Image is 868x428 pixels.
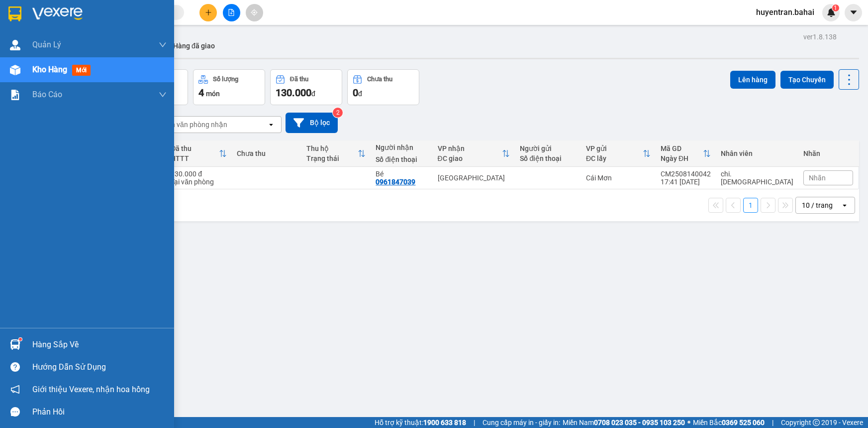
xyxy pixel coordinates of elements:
sup: 1 [832,4,839,11]
div: VP nhận [438,144,502,152]
div: Thu hộ [306,144,358,152]
button: Tạo Chuyến [780,71,834,89]
span: ⚪️ [687,421,690,425]
span: Giới thiệu Vexere, nhận hoa hồng [32,383,150,396]
button: Hàng đã giao [165,34,223,58]
div: Mã GD [661,144,703,152]
span: Kho hàng [32,65,67,74]
img: solution-icon [10,90,20,100]
span: 0 [353,87,358,99]
span: down [159,41,167,49]
span: notification [10,385,20,394]
button: Đã thu130.000đ [270,69,342,105]
div: Hướng dẫn sử dụng [32,360,167,375]
div: Tại văn phòng [171,178,226,186]
div: VP gửi [586,144,643,152]
div: CM2508140042 [661,170,711,178]
span: đ [311,90,315,98]
div: Số điện thoại [376,155,427,163]
img: warehouse-icon [10,339,20,350]
span: 130.000 [276,87,311,99]
span: đ [358,90,362,98]
span: aim [251,9,258,16]
span: 1 [834,4,837,11]
button: Bộ lọc [286,113,338,133]
div: Người gửi [520,144,576,152]
button: Số lượng4món [193,69,265,105]
button: 1 [743,198,758,213]
div: ĐC giao [438,154,502,162]
div: 10 / trang [802,200,833,210]
div: Số điện thoại [520,154,576,162]
div: Nhãn [803,149,853,157]
th: Toggle SortBy [656,141,716,167]
button: aim [246,4,263,21]
div: [GEOGRAPHIC_DATA] [438,174,510,182]
span: Cung cấp máy in - giấy in: [482,417,560,428]
svg: open [841,201,849,209]
svg: open [267,121,275,129]
button: file-add [223,4,240,21]
button: plus [199,4,217,21]
span: huyentran.bahai [748,6,822,18]
strong: 1900 633 818 [423,419,466,427]
div: 130.000 đ [171,170,226,178]
th: Toggle SortBy [581,141,656,167]
span: Nhãn [809,174,826,182]
th: Toggle SortBy [301,141,371,167]
div: Người nhận [376,143,427,151]
div: Nhân viên [721,149,793,157]
span: Báo cáo [32,88,62,101]
span: question-circle [10,362,20,372]
button: Chưa thu0đ [347,69,419,105]
div: Trạng thái [306,154,358,162]
div: Phản hồi [32,405,167,420]
div: 0961847039 [376,178,415,186]
div: Ngày ĐH [661,154,703,162]
div: chi.bahai [721,170,793,186]
th: Toggle SortBy [433,141,515,167]
div: HTTT [171,154,218,162]
div: Chưa thu [367,76,392,83]
sup: 2 [333,108,343,118]
div: Cái Mơn [586,174,651,182]
button: Lên hàng [730,71,775,89]
strong: 0708 023 035 - 0935 103 250 [594,419,685,427]
span: copyright [813,419,820,426]
span: món [206,90,220,98]
span: plus [205,9,212,16]
button: caret-down [845,4,862,21]
span: Miền Nam [563,417,685,428]
span: message [10,407,20,417]
strong: 0369 525 060 [722,419,765,427]
div: 17:41 [DATE] [661,178,711,186]
div: Đã thu [171,144,218,152]
img: warehouse-icon [10,40,20,50]
div: Đã thu [290,76,308,83]
span: Hỗ trợ kỹ thuật: [375,417,466,428]
span: file-add [228,9,235,16]
div: Hàng sắp về [32,337,167,352]
span: | [474,417,475,428]
img: warehouse-icon [10,65,20,75]
span: | [772,417,773,428]
div: Số lượng [213,76,238,83]
img: logo-vxr [8,6,21,21]
div: Chọn văn phòng nhận [159,120,227,130]
div: Bé [376,170,427,178]
img: icon-new-feature [827,8,836,17]
div: Chưa thu [237,149,296,157]
span: 4 [198,87,204,99]
div: ĐC lấy [586,154,643,162]
span: Quản Lý [32,38,61,51]
div: ver 1.8.138 [803,31,837,42]
th: Toggle SortBy [166,141,231,167]
span: mới [72,65,91,76]
sup: 1 [19,338,22,341]
span: caret-down [849,8,858,17]
span: Miền Bắc [693,417,765,428]
span: down [159,91,167,99]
